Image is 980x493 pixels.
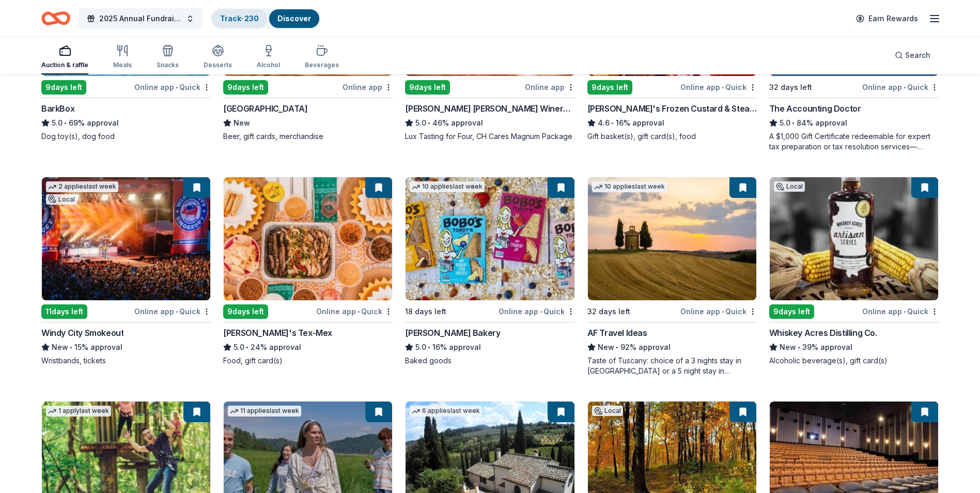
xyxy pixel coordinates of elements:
[113,40,132,74] button: Meals
[176,307,178,316] span: •
[904,83,906,91] span: •
[41,6,70,30] a: Home
[587,131,757,142] div: Gift basket(s), gift card(s), food
[428,343,431,351] span: •
[134,81,211,94] div: Online app Quick
[41,327,123,339] div: Windy City Smokeout
[211,8,320,29] button: Track· 230Discover
[64,119,67,127] span: •
[257,61,280,69] div: Alcohol
[405,356,574,366] div: Baked goods
[113,61,132,69] div: Meals
[587,305,630,318] div: 32 days left
[587,80,632,95] div: 9 days left
[769,356,939,366] div: Alcoholic beverage(s), gift card(s)
[850,9,924,28] a: Earn Rewards
[70,343,72,351] span: •
[592,406,623,416] div: Local
[769,131,939,152] div: A $1,000 Gift Certificate redeemable for expert tax preparation or tax resolution services—recipi...
[722,83,724,91] span: •
[598,117,610,129] span: 4.6
[769,117,939,129] div: 84% approval
[228,406,301,417] div: 11 applies last week
[774,181,805,192] div: Local
[616,343,618,351] span: •
[204,40,232,74] button: Desserts
[223,80,268,95] div: 9 days left
[52,117,63,129] span: 5.0
[587,177,757,376] a: Image for AF Travel Ideas10 applieslast week32 days leftOnline app•QuickAF Travel IdeasNew•92% ap...
[79,8,203,29] button: 2025 Annual Fundraising Gala
[41,341,211,353] div: 15% approval
[41,177,211,366] a: Image for Windy City Smokeout2 applieslast weekLocal11days leftOnline app•QuickWindy City Smokeou...
[405,102,574,115] div: [PERSON_NAME] [PERSON_NAME] Winery and Restaurants
[769,177,939,366] a: Image for Whiskey Acres Distilling Co.Local9days leftOnline app•QuickWhiskey Acres Distilling Co....
[587,117,757,129] div: 16% approval
[405,341,574,353] div: 16% approval
[223,327,332,339] div: [PERSON_NAME]'s Tex-Mex
[234,117,250,129] span: New
[769,81,812,94] div: 32 days left
[223,131,393,142] div: Beer, gift cards, merchandise
[41,40,88,74] button: Auction & raffle
[223,177,393,366] a: Image for Chuy's Tex-Mex9days leftOnline app•Quick[PERSON_NAME]'s Tex-Mex5.0•24% approvalFood, gi...
[246,343,249,351] span: •
[410,181,485,192] div: 10 applies last week
[99,12,182,25] span: 2025 Annual Fundraising Gala
[780,117,790,129] span: 5.0
[316,305,393,318] div: Online app Quick
[405,117,574,129] div: 46% approval
[41,80,86,95] div: 9 days left
[904,307,906,316] span: •
[587,102,757,115] div: [PERSON_NAME]'s Frozen Custard & Steakburgers
[769,341,939,353] div: 39% approval
[157,61,179,69] div: Snacks
[41,304,87,319] div: 11 days left
[305,61,339,69] div: Beverages
[46,181,118,192] div: 2 applies last week
[223,102,307,115] div: [GEOGRAPHIC_DATA]
[46,406,111,417] div: 1 apply last week
[792,119,795,127] span: •
[42,177,210,300] img: Image for Windy City Smokeout
[223,341,393,353] div: 24% approval
[405,177,574,366] a: Image for Bobo's Bakery10 applieslast week18 days leftOnline app•Quick[PERSON_NAME] Bakery5.0•16%...
[41,61,88,69] div: Auction & raffle
[769,304,814,319] div: 9 days left
[611,119,614,127] span: •
[862,305,939,318] div: Online app Quick
[343,81,393,94] div: Online app
[305,40,339,74] button: Beverages
[722,307,724,316] span: •
[525,81,575,94] div: Online app
[223,356,393,366] div: Food, gift card(s)
[41,102,74,115] div: BarkBox
[588,177,756,300] img: Image for AF Travel Ideas
[598,341,614,353] span: New
[46,194,77,205] div: Local
[406,177,574,300] img: Image for Bobo's Bakery
[157,40,179,74] button: Snacks
[204,61,232,69] div: Desserts
[769,102,861,115] div: The Accounting Doctor
[798,343,800,351] span: •
[277,14,311,23] a: Discover
[680,305,757,318] div: Online app Quick
[905,49,930,61] span: Search
[257,40,280,74] button: Alcohol
[41,117,211,129] div: 69% approval
[862,81,939,94] div: Online app Quick
[134,305,211,318] div: Online app Quick
[224,177,392,300] img: Image for Chuy's Tex-Mex
[220,14,259,23] a: Track· 230
[770,177,938,300] img: Image for Whiskey Acres Distilling Co.
[234,341,244,353] span: 5.0
[223,304,268,319] div: 9 days left
[780,341,796,353] span: New
[428,119,431,127] span: •
[769,327,877,339] div: Whiskey Acres Distilling Co.
[405,305,446,318] div: 18 days left
[357,307,360,316] span: •
[415,117,426,129] span: 5.0
[410,406,482,417] div: 6 applies last week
